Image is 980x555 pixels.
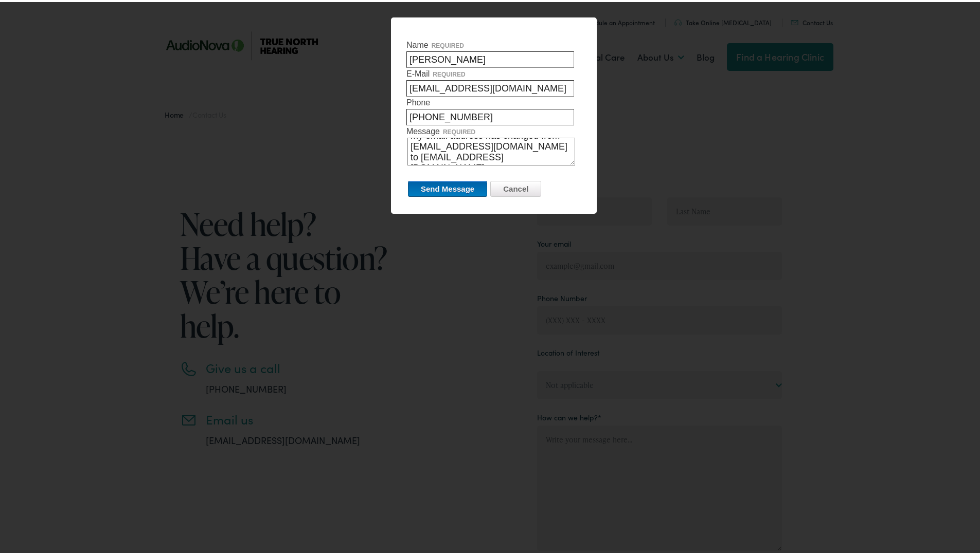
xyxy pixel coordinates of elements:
input: E-Mailrequired [406,78,574,95]
label: Name [406,37,581,66]
label: Phone [406,95,581,123]
input: Send Message [408,179,487,195]
label: Message [406,123,581,163]
label: E-Mail [406,66,581,95]
textarea: Messagerequired [407,136,575,163]
input: Cancel [490,179,541,195]
span: required [443,126,475,134]
span: required [432,40,464,47]
input: Namerequired [406,49,574,66]
span: required [433,69,465,76]
input: Phone [406,107,574,123]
